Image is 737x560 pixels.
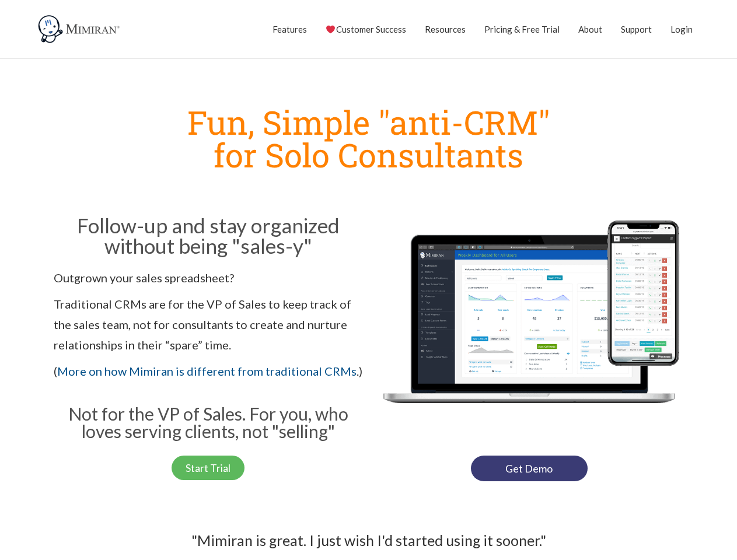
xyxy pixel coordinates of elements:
h1: Fun, Simple "anti-CRM" for Solo Consultants [48,106,690,171]
a: Customer Success [326,15,406,44]
a: Support [621,15,652,44]
a: Get Demo [471,456,588,481]
a: Features [273,15,307,44]
p: Outgrown your sales spreadsheet? [54,268,363,288]
h3: Not for the VP of Sales. For you, who loves serving clients, not "selling" [54,405,363,440]
a: Start Trial [172,456,244,480]
span: Start Trial [186,463,230,473]
img: ❤️ [326,25,335,34]
a: Pricing & Free Trial [484,15,560,44]
p: Traditional CRMs are for the VP of Sales to keep track of the sales team, not for consultants to ... [54,294,363,355]
a: About [578,15,602,44]
a: Login [670,15,693,44]
h2: Follow-up and stay organized without being "sales-y" [54,215,363,256]
img: Mimiran CRM for solo consultants dashboard mobile [375,212,684,444]
img: Mimiran CRM [36,15,124,44]
a: More on how Mimiran is different from traditional CRMs [57,364,357,378]
span: ( .) [54,364,362,378]
div: "Mimiran is great. I just wish I'd started using it sooner." [36,528,701,554]
a: Resources [425,15,466,44]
